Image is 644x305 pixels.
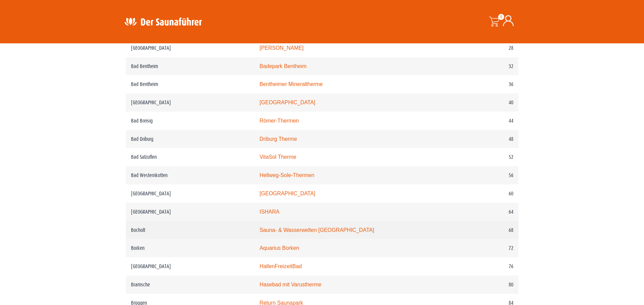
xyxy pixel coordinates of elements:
[260,118,299,124] a: Römer-Thermen
[260,245,299,251] a: Aquarius Borken
[126,93,254,112] td: [GEOGRAPHIC_DATA]
[126,239,254,257] td: Borken
[498,14,504,20] span: 0
[260,172,314,178] a: Hellweg-Sole-Thermen
[126,203,254,221] td: [GEOGRAPHIC_DATA]
[126,221,254,239] td: Bocholt
[260,63,307,69] a: Badepark Bentheim
[448,112,518,130] td: 44
[260,191,315,196] a: [GEOGRAPHIC_DATA]
[448,93,518,112] td: 40
[448,39,518,57] td: 28
[126,148,254,166] td: Bad Salzuflen
[448,221,518,239] td: 68
[448,166,518,184] td: 56
[448,57,518,75] td: 32
[260,282,321,287] a: Hasebad mit Varustherme
[126,257,254,276] td: [GEOGRAPHIC_DATA]
[448,276,518,294] td: 80
[126,112,254,130] td: Bad Breisig
[260,100,315,105] a: [GEOGRAPHIC_DATA]
[126,276,254,294] td: Bramsche
[448,184,518,203] td: 60
[260,136,297,142] a: Driburg Therme
[448,257,518,276] td: 76
[260,263,302,269] a: HallenFreizeitBad
[448,148,518,166] td: 52
[126,184,254,203] td: [GEOGRAPHIC_DATA]
[260,45,304,51] a: [PERSON_NAME]
[126,130,254,148] td: Bad Driburg
[260,209,280,215] a: ISHARA
[260,227,374,233] a: Sauna- & Wasserwelten [GEOGRAPHIC_DATA]
[126,39,254,57] td: [GEOGRAPHIC_DATA]
[126,75,254,93] td: Bad Bentheim
[448,130,518,148] td: 48
[260,81,323,87] a: Bentheimer Mineraltherme
[126,166,254,184] td: Bad Westernkotten
[448,75,518,93] td: 36
[260,154,296,160] a: VitaSol Therme
[448,203,518,221] td: 64
[126,57,254,75] td: Bad Bentheim
[448,239,518,257] td: 72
